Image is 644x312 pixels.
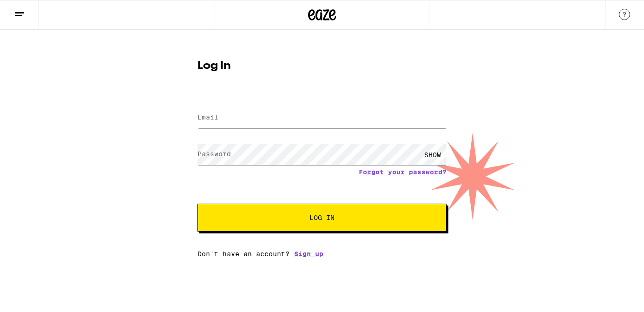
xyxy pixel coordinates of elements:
[359,168,447,176] a: Forgot your password?
[197,204,447,232] button: Log In
[197,113,218,121] label: Email
[309,214,335,221] span: Log In
[197,60,447,72] h1: Log In
[197,250,447,258] div: Don't have an account?
[197,107,447,128] input: Email
[197,150,231,158] label: Password
[419,144,447,165] div: SHOW
[294,250,323,258] a: Sign up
